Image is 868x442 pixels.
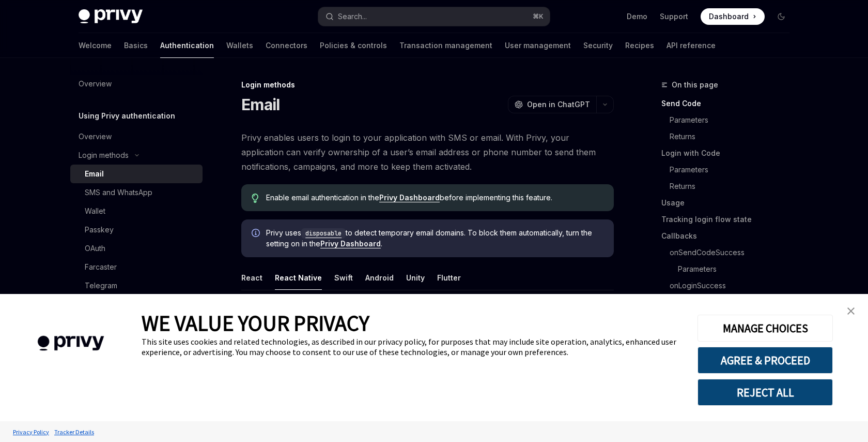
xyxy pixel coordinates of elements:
a: Parameters [661,261,798,277]
span: Privy uses to detect temporary email domains. To block them automatically, turn the setting on in... [266,228,603,249]
svg: Info [252,229,262,239]
a: Authentication [160,33,214,58]
a: Overview [70,75,203,93]
button: MANAGE CHOICES [698,315,833,342]
a: Login with Code [661,145,798,161]
a: Returns [661,178,798,195]
a: Transaction management [399,33,492,58]
a: Recipes [625,33,654,58]
a: Tracking login flow state [661,211,798,228]
a: Dashboard [701,8,765,25]
div: React Native [275,266,322,290]
div: OAuth [85,242,105,255]
a: Farcaster [70,258,203,276]
span: Dashboard [709,11,749,22]
div: Email [85,168,104,180]
div: Farcaster [85,261,117,273]
a: Demo [627,11,647,22]
div: Search... [338,10,367,23]
a: Wallet [70,202,203,220]
div: Overview [79,130,112,143]
a: Security [583,33,613,58]
a: onLoginSuccess [661,277,798,294]
div: Wallet [85,205,105,217]
div: Login methods [79,149,129,161]
div: Telegram [85,279,117,292]
a: Welcome [79,33,112,58]
a: onSendCodeSuccess [661,244,798,261]
a: Policies & controls [320,33,387,58]
a: Send Code [661,95,798,112]
button: AGREE & PROCEED [698,347,833,374]
button: Toggle Login methods section [70,146,203,165]
span: On this page [672,79,718,91]
a: Email [70,165,203,183]
h1: Email [241,95,280,114]
div: React [241,266,262,290]
a: SMS and WhatsApp [70,183,203,202]
a: Usage [661,195,798,211]
a: Privy Dashboard [379,193,440,202]
div: Login methods [241,80,614,90]
img: close banner [847,307,855,315]
div: Overview [79,78,112,90]
span: WE VALUE YOUR PRIVACY [142,310,369,336]
span: Open in ChatGPT [527,99,590,110]
a: Tracker Details [52,423,97,441]
span: Privy enables users to login to your application with SMS or email. With Privy, your application ... [241,130,614,174]
div: Android [365,266,394,290]
a: Parameters [661,112,798,128]
button: REJECT ALL [698,379,833,406]
div: SMS and WhatsApp [85,186,152,199]
a: Privy Dashboard [320,239,381,248]
div: Unity [406,266,425,290]
a: Callbacks [661,228,798,244]
a: Connectors [266,33,307,58]
a: Passkey [70,220,203,239]
div: This site uses cookies and related technologies, as described in our privacy policy, for purposes... [142,336,682,357]
span: Enable email authentication in the before implementing this feature. [266,193,603,203]
a: Returns [661,128,798,145]
a: disposable [301,228,346,237]
button: Toggle dark mode [773,8,789,25]
a: Telegram [70,276,203,295]
button: Open search [318,7,550,26]
div: Swift [334,266,353,290]
a: Support [660,11,688,22]
code: disposable [301,228,346,239]
a: Wallets [226,33,253,58]
a: OAuth [70,239,203,258]
div: Passkey [85,224,114,236]
a: User management [505,33,571,58]
span: ⌘ K [533,12,544,21]
a: Privacy Policy [10,423,52,441]
a: API reference [667,33,716,58]
div: Flutter [437,266,461,290]
a: Overview [70,127,203,146]
button: Open in ChatGPT [508,96,596,113]
img: dark logo [79,9,143,24]
img: company logo [16,321,126,366]
svg: Tip [252,194,259,203]
a: Basics [124,33,148,58]
a: close banner [841,301,861,321]
h5: Using Privy authentication [79,110,175,122]
a: Parameters [661,161,798,178]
